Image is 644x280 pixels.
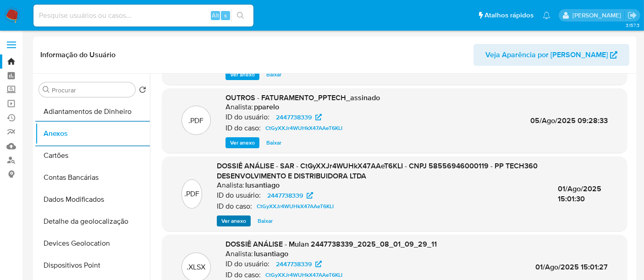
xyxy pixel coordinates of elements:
a: Sair [627,11,637,20]
button: Ver anexo [226,137,259,148]
span: 2447738339 [276,112,312,123]
button: Veja Aparência por [PERSON_NAME] [473,44,629,66]
p: ID do caso: [226,124,261,133]
button: Baixar [262,137,286,148]
h6: pparelo [254,102,279,112]
span: Ver anexo [221,216,246,226]
button: Anexos [35,123,150,145]
a: 2447738339 [262,190,319,201]
p: Analista: [226,249,253,258]
span: Alt [212,11,219,20]
span: CtGyXXJr4WUHkX47AAeT6KLI [265,123,342,134]
span: Baixar [258,216,273,226]
button: Devices Geolocation [35,232,150,254]
p: ID do usuário: [217,191,261,200]
span: DOSSIÊ ANÁLISE - Mulan 2447738339_2025_08_01_09_29_11 [226,239,437,249]
span: 2447738339 [267,190,303,201]
p: Analista: [226,102,253,112]
button: Procurar [43,86,50,93]
p: ID do usuário: [226,113,270,122]
h6: lusantiago [254,249,288,258]
span: 01/Ago/2025 15:01:30 [558,183,601,204]
span: 2447738339 [276,258,312,269]
p: ID do caso: [226,270,261,280]
p: Analista: [217,181,244,190]
button: Baixar [262,69,286,80]
button: search-icon [231,9,250,22]
span: Veja Aparência por [PERSON_NAME] [485,44,608,66]
span: Ver anexo [230,138,255,147]
button: Retornar ao pedido padrão [139,86,146,96]
input: Pesquise usuários ou casos... [33,10,253,22]
span: CtGyXXJr4WUHkX47AAeT6KLI [257,201,334,212]
span: 05/Ago/2025 09:28:33 [530,115,608,126]
button: Contas Bancárias [35,167,150,188]
p: ID do caso: [217,202,252,211]
p: ID do usuário: [226,259,270,269]
p: renato.lopes@mercadopago.com.br [572,11,624,20]
a: 2447738339 [270,112,327,123]
button: Ver anexo [217,215,251,226]
h6: lusantiago [245,181,280,190]
button: Ver anexo [226,69,259,80]
a: CtGyXXJr4WUHkX47AAeT6KLI [262,123,346,134]
input: Procurar [52,86,132,94]
span: Atalhos rápidos [484,11,534,20]
span: 01/Ago/2025 15:01:27 [535,262,608,272]
p: .XLSX [187,262,206,272]
button: Dispositivos Point [35,254,150,276]
span: DOSSIÊ ANÁLISE - SAR - CtGyXXJr4WUHkX47AAeT6KLI - CNPJ 58556946000119 - PP TECH360 DESENVOLVIMENT... [217,161,538,181]
span: Baixar [266,138,281,147]
span: Baixar [266,70,281,79]
a: 2447738339 [270,258,327,269]
a: CtGyXXJr4WUHkX47AAeT6KLI [253,201,337,212]
button: Dados Modificados [35,188,150,210]
h1: Informação do Usuário [40,50,116,59]
span: Ver anexo [230,70,255,79]
a: Notificações [543,11,550,19]
button: Cartões [35,145,150,167]
p: .PDF [189,116,204,126]
p: .PDF [184,189,199,199]
button: Baixar [253,215,277,226]
button: Adiantamentos de Dinheiro [35,101,150,123]
span: s [224,11,227,20]
button: Detalhe da geolocalização [35,210,150,232]
span: OUTROS - FATURAMENTO_PPTECH_assinado [226,92,380,103]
